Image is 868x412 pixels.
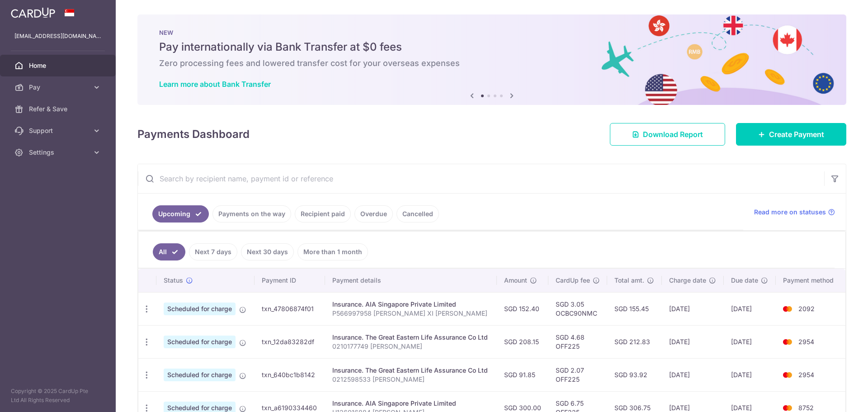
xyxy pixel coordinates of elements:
td: SGD 4.68 OFF225 [548,325,607,358]
span: Scheduled for charge [164,303,236,315]
td: [DATE] [662,325,724,358]
span: Amount [504,276,527,285]
span: Due date [731,276,758,285]
iframe: Opens a widget where you can find more information [810,385,859,407]
div: Insurance. AIA Singapore Private Limited [332,300,490,309]
input: Search by recipient name, payment id or reference [138,164,824,193]
th: Payment method [776,269,845,292]
td: [DATE] [724,292,776,325]
td: SGD 212.83 [607,325,662,358]
td: txn_12da83282df [255,325,325,358]
span: Read more on statuses [754,208,826,217]
span: Total amt. [614,276,644,285]
a: Download Report [610,123,725,146]
span: Download Report [643,129,703,140]
div: Insurance. The Great Eastern Life Assurance Co Ltd [332,333,490,342]
a: Recipient paid [295,205,351,223]
span: Status [164,276,183,285]
span: Pay [29,83,89,92]
span: 2954 [798,371,814,379]
th: Payment details [325,269,497,292]
h6: Zero processing fees and lowered transfer cost for your overseas expenses [159,58,825,69]
td: SGD 3.05 OCBC90NMC [548,292,607,325]
div: Insurance. AIA Singapore Private Limited [332,399,490,408]
p: P566997958 [PERSON_NAME] XI [PERSON_NAME] [332,309,490,318]
span: Home [29,61,89,70]
h4: Payments Dashboard [137,126,250,142]
span: Charge date [669,276,706,285]
a: Learn more about Bank Transfer [159,80,271,89]
p: 0212598533 [PERSON_NAME] [332,375,490,384]
a: Next 30 days [241,243,294,260]
td: SGD 93.92 [607,358,662,391]
img: Bank Card [778,336,797,347]
p: NEW [159,29,825,36]
td: txn_640bc1b8142 [255,358,325,391]
td: [DATE] [662,292,724,325]
span: 2092 [798,305,815,313]
span: 2954 [798,338,814,346]
a: More than 1 month [297,243,368,260]
a: Payments on the way [212,205,291,223]
p: [EMAIL_ADDRESS][DOMAIN_NAME] [14,32,101,41]
td: SGD 2.07 OFF225 [548,358,607,391]
a: Overdue [354,205,393,223]
span: Scheduled for charge [164,369,236,381]
a: Create Payment [736,123,846,146]
a: Cancelled [396,205,439,223]
span: Refer & Save [29,104,89,114]
div: Insurance. The Great Eastern Life Assurance Co Ltd [332,366,490,375]
a: Upcoming [152,205,209,223]
td: [DATE] [662,358,724,391]
img: Bank Card [778,303,797,314]
span: Settings [29,148,89,157]
a: Read more on statuses [754,208,835,217]
img: Bank transfer banner [137,14,846,105]
span: Create Payment [769,129,824,140]
th: Payment ID [255,269,325,292]
span: Scheduled for charge [164,336,236,348]
td: SGD 155.45 [607,292,662,325]
td: SGD 91.85 [497,358,548,391]
td: [DATE] [724,358,776,391]
a: Next 7 days [189,243,237,260]
td: SGD 152.40 [497,292,548,325]
h5: Pay internationally via Bank Transfer at $0 fees [159,40,825,54]
td: SGD 208.15 [497,325,548,358]
td: txn_47806874f01 [255,292,325,325]
td: [DATE] [724,325,776,358]
a: All [153,243,185,260]
span: Support [29,126,89,135]
span: CardUp fee [556,276,590,285]
span: 8752 [798,404,814,412]
img: CardUp [11,7,55,18]
p: 0210177749 [PERSON_NAME] [332,342,490,351]
img: Bank Card [778,369,797,380]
